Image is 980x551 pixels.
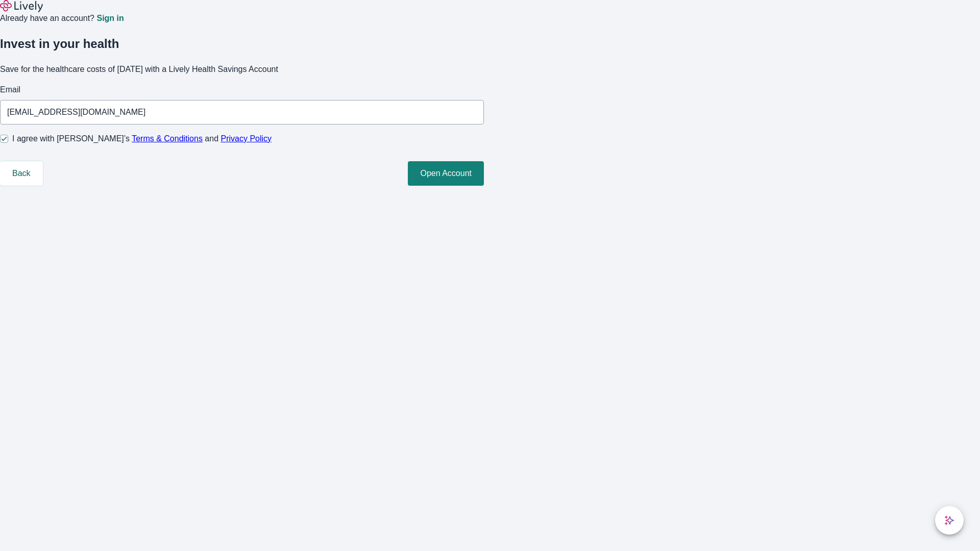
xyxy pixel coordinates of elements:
button: Open Account [408,161,484,186]
a: Terms & Conditions [132,134,203,143]
span: I agree with [PERSON_NAME]’s and [12,133,272,145]
a: Sign in [96,14,124,22]
svg: Lively AI Assistant [944,515,954,525]
a: Privacy Policy [221,134,272,143]
button: chat [935,506,964,535]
